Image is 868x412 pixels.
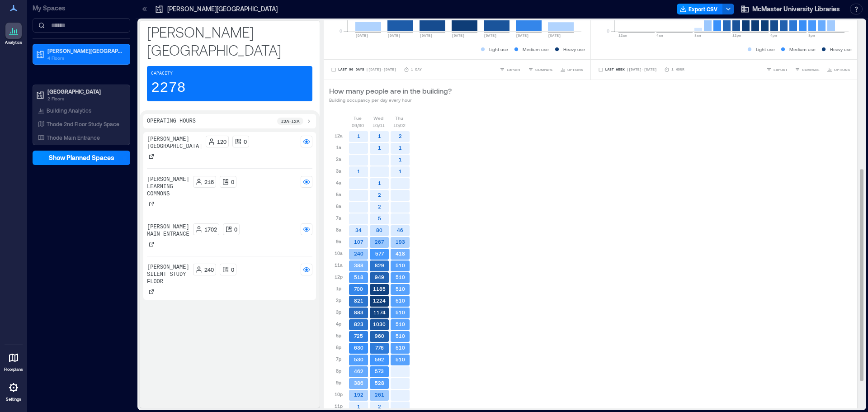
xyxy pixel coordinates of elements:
[375,274,384,280] text: 949
[1,347,26,375] a: Floorplans
[558,65,585,74] button: OPTIONS
[393,122,406,129] p: 10/02
[231,266,234,273] p: 0
[336,355,341,363] p: 7p
[47,120,119,128] p: Thode 2nd Floor Study Space
[336,191,341,198] p: 5a
[395,114,403,122] p: Thu
[244,138,247,145] p: 0
[336,214,341,222] p: 7a
[336,144,341,151] p: 1a
[204,178,214,185] p: 216
[329,96,452,104] p: Building occupancy per day every hour
[49,153,114,162] span: Show Planned Spaces
[336,308,341,316] p: 3p
[6,397,21,402] p: Settings
[337,15,342,21] tspan: 50
[147,118,196,125] p: Operating Hours
[336,238,341,245] p: 9a
[376,227,382,233] text: 80
[352,122,364,129] p: 09/30
[373,286,386,292] text: 1185
[355,227,362,233] text: 34
[33,4,130,13] p: My Spaces
[420,33,433,38] text: [DATE]
[4,367,23,372] p: Floorplans
[671,67,684,72] p: 1 Hour
[354,286,363,292] text: 700
[378,204,381,209] text: 2
[329,85,452,96] p: How many people are in the building?
[147,223,189,238] p: [PERSON_NAME] Main entrance
[354,274,363,280] text: 518
[47,88,123,95] p: [GEOGRAPHIC_DATA]
[606,28,609,33] tspan: 0
[677,4,723,14] button: Export CSV
[399,133,402,139] text: 2
[373,309,386,315] text: 1174
[507,67,521,72] span: EXPORT
[354,333,363,339] text: 725
[523,46,549,53] p: Medium use
[340,28,342,33] tspan: 0
[373,298,386,303] text: 1224
[375,251,384,256] text: 577
[47,95,123,102] p: 2 Floors
[375,239,384,245] text: 267
[399,168,402,174] text: 1
[354,298,363,303] text: 821
[231,178,234,185] p: 0
[355,33,368,38] text: [DATE]
[618,33,627,38] text: 12am
[335,391,343,398] p: 10p
[563,46,585,53] p: Heavy use
[217,138,226,145] p: 120
[375,345,384,350] text: 776
[373,114,383,122] p: Wed
[357,168,360,174] text: 1
[378,215,381,221] text: 5
[357,133,360,139] text: 1
[354,262,363,268] text: 388
[336,167,341,175] p: 3a
[752,5,840,14] span: McMaster University Libraries
[396,286,405,292] text: 510
[47,107,91,114] p: Building Analytics
[354,392,363,398] text: 192
[33,151,130,165] button: Show Planned Spaces
[47,134,100,141] p: Thode Main Entrance
[378,180,381,186] text: 1
[378,192,381,198] text: 2
[354,368,363,374] text: 462
[516,33,529,38] text: [DATE]
[335,403,343,410] p: 11p
[354,309,363,315] text: 883
[375,356,384,362] text: 592
[396,239,405,245] text: 193
[373,122,385,129] p: 10/01
[204,226,217,233] p: 1702
[397,227,403,233] text: 46
[694,33,701,38] text: 8am
[789,46,816,53] p: Medium use
[336,203,341,210] p: 6a
[756,46,775,53] p: Light use
[396,356,405,362] text: 510
[335,250,343,257] p: 10a
[167,5,278,14] p: [PERSON_NAME][GEOGRAPHIC_DATA]
[396,333,405,339] text: 510
[204,266,214,273] p: 240
[147,23,312,59] p: [PERSON_NAME][GEOGRAPHIC_DATA]
[5,40,22,45] p: Analytics
[151,70,173,77] p: Capacity
[336,285,341,292] p: 1p
[378,145,381,151] text: 1
[411,67,422,72] p: 1 Day
[47,54,123,62] p: 4 Floors
[396,274,405,280] text: 510
[770,33,777,38] text: 4pm
[802,67,820,72] span: COMPARE
[732,33,741,38] text: 12pm
[329,65,398,74] button: Last 90 Days |[DATE]-[DATE]
[147,136,202,150] p: [PERSON_NAME][GEOGRAPHIC_DATA]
